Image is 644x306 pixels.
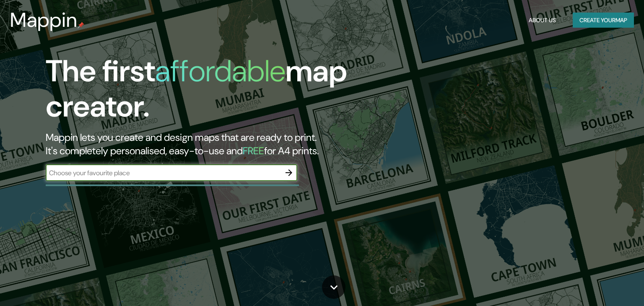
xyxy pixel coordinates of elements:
[46,168,280,178] input: Choose your favourite place
[243,144,264,157] h5: FREE
[78,22,84,29] img: mappin-pin
[525,13,559,28] button: About Us
[10,8,78,32] h3: Mappin
[46,131,368,158] h2: Mappin lets you create and design maps that are ready to print. It's completely personalised, eas...
[155,52,286,91] h1: affordable
[573,13,634,28] button: Create yourmap
[46,54,368,131] h1: The first map creator.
